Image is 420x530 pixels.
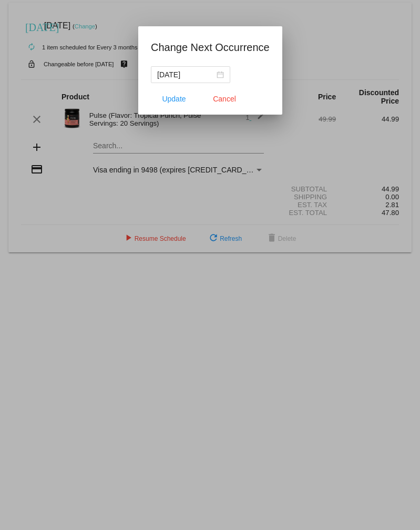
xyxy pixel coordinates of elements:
input: Select date [157,69,214,80]
span: Update [162,95,186,103]
button: Close dialog [201,89,248,108]
h1: Change Next Occurrence [151,39,270,56]
button: Update [151,89,197,108]
span: Cancel [213,95,236,103]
